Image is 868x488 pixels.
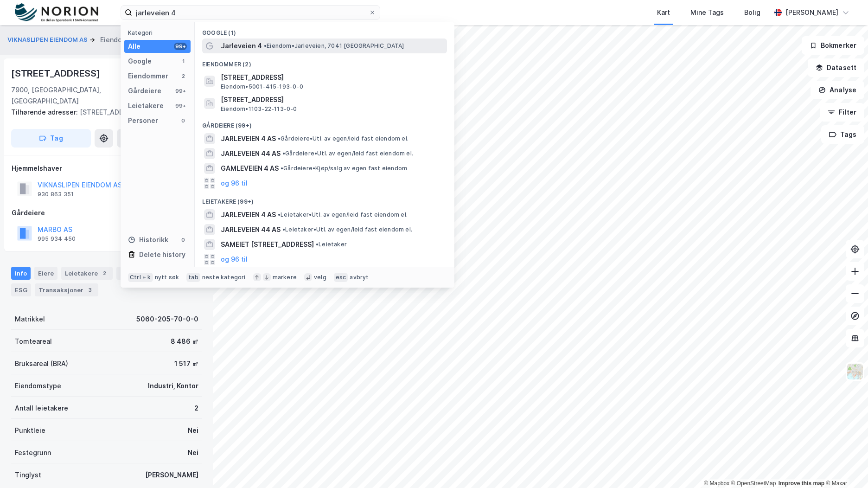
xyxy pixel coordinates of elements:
[822,443,868,488] iframe: Chat Widget
[38,191,74,198] div: 930 863 351
[221,178,248,189] button: og 96 til
[731,480,776,487] a: OpenStreetMap
[15,358,68,369] div: Bruksareal (BRA)
[100,34,128,45] div: Eiendom
[85,285,95,295] div: 3
[785,7,838,18] div: [PERSON_NAME]
[12,207,202,218] div: Gårdeiere
[282,226,285,233] span: •
[174,87,187,95] div: 99+
[128,234,168,245] div: Historikk
[145,469,198,481] div: [PERSON_NAME]
[128,56,152,67] div: Google
[314,274,326,281] div: velg
[148,380,198,392] div: Industri, Kontor
[171,336,198,347] div: 8 486 ㎡
[15,469,41,481] div: Tinglyst
[128,85,161,96] div: Gårdeiere
[221,239,314,250] span: SAMEIET [STREET_ADDRESS]
[188,425,198,436] div: Nei
[221,94,443,105] span: [STREET_ADDRESS]
[11,267,31,280] div: Info
[132,6,369,19] input: Søk på adresse, matrikkel, gårdeiere, leietakere eller personer
[820,103,864,122] button: Filter
[174,102,187,109] div: 99+
[334,273,348,282] div: esc
[704,480,729,487] a: Mapbox
[821,125,864,144] button: Tags
[15,425,45,436] div: Punktleie
[264,42,404,50] span: Eiendom • Jarleveien, 7041 [GEOGRAPHIC_DATA]
[128,29,191,36] div: Kategori
[690,7,724,18] div: Mine Tags
[221,224,281,235] span: JARLEVEIEN 44 AS
[278,211,281,218] span: •
[278,135,408,142] span: Gårdeiere • Utl. av egen/leid fast eiendom el.
[221,105,297,113] span: Eiendom • 1103-22-113-0-0
[128,100,164,111] div: Leietakere
[808,58,864,77] button: Datasett
[179,117,187,124] div: 0
[281,165,283,172] span: •
[179,72,187,80] div: 2
[282,226,412,233] span: Leietaker • Utl. av egen/leid fast eiendom el.
[195,191,454,207] div: Leietakere (99+)
[11,283,31,296] div: ESG
[221,133,276,144] span: JARLEVEIEN 4 AS
[155,274,179,281] div: nytt søk
[7,35,89,45] button: VIKNASLIPEN EIENDOM AS
[15,336,52,347] div: Tomteareal
[34,267,57,280] div: Eiere
[128,273,153,282] div: Ctrl + k
[174,43,187,50] div: 99+
[221,163,279,174] span: GAMLEVEIEN 4 AS
[221,83,303,90] span: Eiendom • 5001-415-193-0-0
[15,447,51,458] div: Festegrunn
[657,7,670,18] div: Kart
[11,129,91,148] button: Tag
[195,115,454,131] div: Gårdeiere (99+)
[221,209,276,220] span: JARLEVEIEN 4 AS
[136,314,198,325] div: 5060-205-70-0-0
[744,7,760,18] div: Bolig
[174,358,198,369] div: 1 517 ㎡
[278,211,408,218] span: Leietaker • Utl. av egen/leid fast eiendom el.
[128,71,168,82] div: Eiendommer
[195,22,454,39] div: Google (1)
[195,53,454,70] div: Eiendommer (2)
[11,66,102,81] div: [STREET_ADDRESS]
[35,283,98,296] div: Transaksjoner
[221,148,281,159] span: JARLEVEIEN 44 AS
[128,115,158,126] div: Personer
[186,273,200,282] div: tab
[779,480,824,487] a: Improve this map
[822,443,868,488] div: Kontrollprogram for chat
[116,267,151,280] div: Datasett
[11,107,195,118] div: [STREET_ADDRESS]
[15,403,68,414] div: Antall leietakere
[179,236,187,244] div: 0
[278,135,281,142] span: •
[350,274,369,281] div: avbryt
[221,40,262,51] span: Jarleveien 4
[15,380,61,392] div: Eiendomstype
[811,81,864,99] button: Analyse
[273,274,297,281] div: markere
[802,36,864,55] button: Bokmerker
[264,42,267,49] span: •
[316,241,319,248] span: •
[194,403,198,414] div: 2
[281,165,407,172] span: Gårdeiere • Kjøp/salg av egen fast eiendom
[221,72,443,83] span: [STREET_ADDRESS]
[100,269,109,278] div: 2
[282,150,285,157] span: •
[179,58,187,65] div: 1
[846,363,864,380] img: Z
[12,163,202,174] div: Hjemmelshaver
[202,274,246,281] div: neste kategori
[316,241,347,248] span: Leietaker
[15,3,98,22] img: norion-logo.80e7a08dc31c2e691866.png
[128,41,140,52] div: Alle
[15,314,45,325] div: Matrikkel
[139,249,185,260] div: Delete history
